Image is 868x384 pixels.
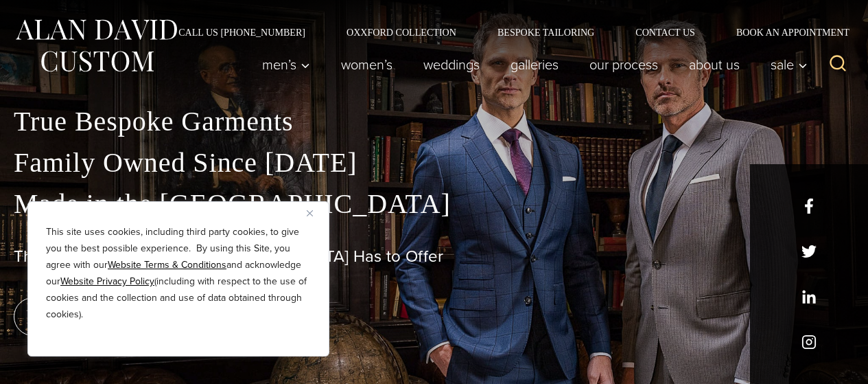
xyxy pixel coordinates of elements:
[158,27,326,37] a: Call Us [PHONE_NUMBER]
[14,297,206,336] a: book an appointment
[574,51,674,78] a: Our Process
[716,27,854,37] a: Book an Appointment
[14,247,854,267] h1: The Best Custom Suits [GEOGRAPHIC_DATA] Has to Offer
[60,274,154,289] a: Website Privacy Policy
[408,51,495,78] a: weddings
[326,27,477,37] a: Oxxford Collection
[771,58,808,71] span: Sale
[46,224,311,323] p: This site uses cookies, including third party cookies, to give you the best possible experience. ...
[615,27,716,37] a: Contact Us
[108,258,226,272] a: Website Terms & Conditions
[247,51,815,78] nav: Primary Navigation
[307,205,323,221] button: Close
[14,15,178,76] img: Alan David Custom
[326,51,408,78] a: Women’s
[674,51,755,78] a: About Us
[158,27,854,37] nav: Secondary Navigation
[307,210,313,216] img: Close
[14,101,854,225] p: True Bespoke Garments Family Owned Since [DATE] Made in the [GEOGRAPHIC_DATA]
[477,27,615,37] a: Bespoke Tailoring
[821,48,854,81] button: View Search Form
[262,58,310,71] span: Men’s
[495,51,574,78] a: Galleries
